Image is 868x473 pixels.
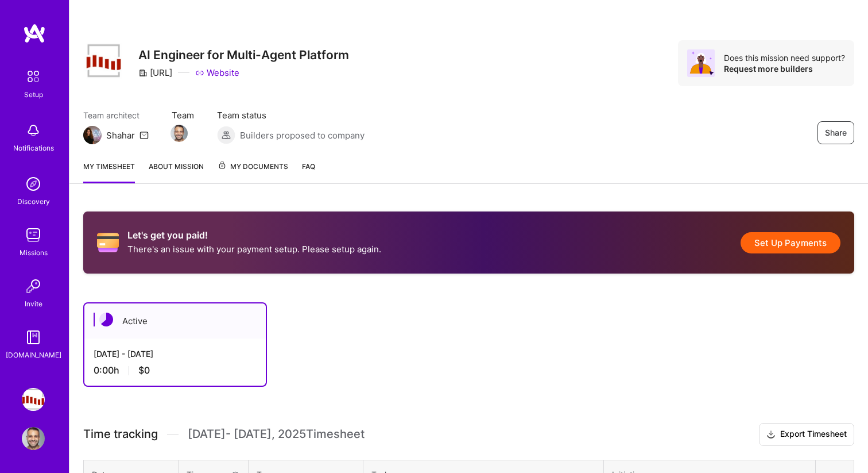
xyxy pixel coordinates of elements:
div: Shahar [106,129,135,141]
img: Company Logo [83,43,125,79]
img: bell [22,119,45,142]
img: Avatar [687,49,715,77]
p: There's an issue with your payment setup. Please setup again. [127,243,381,255]
img: Team Member Avatar [170,125,188,142]
div: [DOMAIN_NAME] [6,349,61,361]
a: My timesheet [83,160,135,183]
h3: AI Engineer for Multi-Agent Platform [138,48,349,62]
div: Notifications [13,142,54,154]
i: icon Download [766,429,776,441]
img: discovery [22,172,45,195]
img: Steelbay.ai: AI Engineer for Multi-Agent Platform [22,388,45,411]
img: logo [23,23,46,44]
span: Team architect [83,109,149,121]
span: [DATE] - [DATE] , 2025 Timesheet [188,427,365,441]
a: FAQ [302,160,315,183]
button: Set Up Payments [741,232,840,253]
i: icon CreditCard [97,232,119,253]
span: Team status [217,109,365,121]
img: Invite [22,275,45,298]
div: Request more builders [724,63,845,74]
img: User Avatar [22,427,45,450]
a: Team Member Avatar [172,124,187,143]
a: Steelbay.ai: AI Engineer for Multi-Agent Platform [19,388,48,411]
span: Share [825,127,847,139]
a: User Avatar [19,427,48,450]
div: Setup [24,89,43,101]
div: 0:00 h [94,364,257,376]
img: Active [99,313,113,326]
div: Missions [20,247,48,259]
span: Builders proposed to company [240,129,365,141]
div: [DATE] - [DATE] [94,348,257,360]
img: Team Architect [83,126,102,144]
a: Website [195,67,239,79]
span: Time tracking [83,427,158,441]
a: My Documents [218,160,288,183]
span: Team [172,109,194,121]
img: Builders proposed to company [217,126,235,144]
div: [URL] [138,67,172,79]
div: Active [84,303,266,339]
div: Does this mission need support? [724,52,845,63]
div: Discovery [17,195,50,207]
button: Share [817,121,854,144]
img: guide book [22,326,45,349]
span: My Documents [218,160,288,173]
span: $0 [138,364,150,376]
h2: Let's get you paid! [127,230,381,241]
a: About Mission [149,160,204,183]
button: Export Timesheet [759,423,854,446]
i: icon Mail [139,130,149,140]
img: teamwork [22,224,45,247]
img: setup [21,64,45,89]
i: icon CompanyGray [138,68,148,78]
div: Invite [25,298,42,310]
